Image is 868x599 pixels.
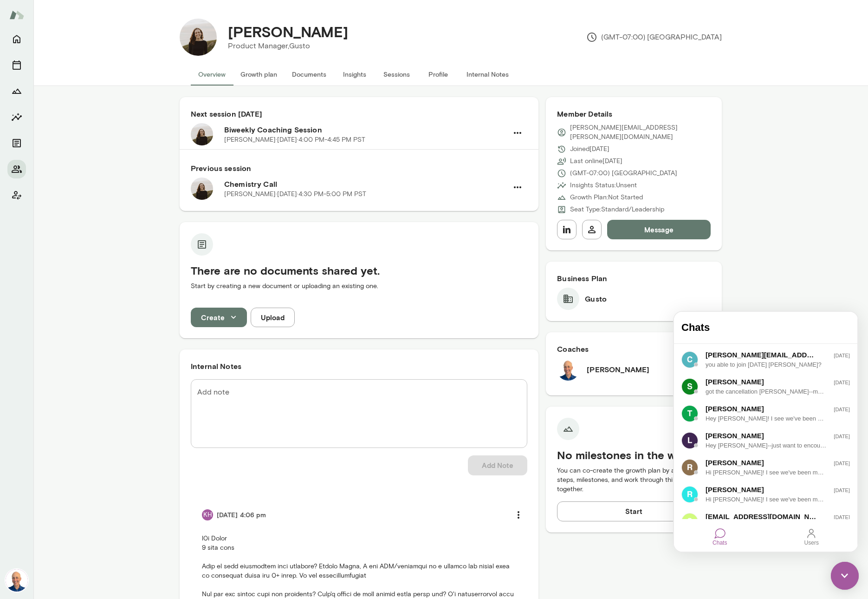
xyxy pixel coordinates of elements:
[32,119,143,129] div: [PERSON_NAME]
[334,63,376,86] button: Insights
[32,200,143,210] div: [EMAIL_ADDRESS][DOMAIN_NAME]
[191,263,527,278] h5: There are no documents shared yet.
[202,509,213,520] div: KH
[180,19,217,56] img: Sarah Jacobson
[224,178,508,190] h6: Chemistry Call
[130,227,145,234] div: Users
[570,123,711,142] p: [PERSON_NAME][EMAIL_ADDRESS][PERSON_NAME][DOMAIN_NAME]
[143,203,176,208] span: [DATE]
[7,120,24,137] img: data:image/png;base64,iVBORw0KGgoAAAANSUhEUgAAAMgAAADICAYAAACtWK6eAAAAAXNSR0IArs4c6QAABr1JREFUeF7...
[557,108,711,119] h6: Member Details
[586,32,722,43] p: (GMT-07:00) [GEOGRAPHIC_DATA]
[143,176,176,181] span: [DATE]
[557,343,711,355] h6: Coaches
[417,63,459,86] button: Profile
[509,505,528,525] button: more
[32,183,153,192] div: Hi [PERSON_NAME]! I see we've been matched to have a chemistry call! You can use this link to boo...
[132,216,143,227] div: Users
[191,163,527,174] h6: Previous session
[7,174,24,191] img: data:image/png;base64,iVBORw0KGgoAAAANSUhEUgAAAMgAAADICAYAAACtWK6eAAAAAXNSR0IArs4c6QAACvtJREFUeF7...
[224,124,508,135] h6: Biweekly Coaching Session
[376,63,417,86] button: Sessions
[557,273,711,284] h6: Business Plan
[191,361,527,372] h6: Internal Notes
[285,63,334,86] button: Documents
[7,39,24,56] img: data:image/png;base64,iVBORw0KGgoAAAANSUhEUgAAAMgAAADICAYAAACtWK6eAAAAAXNSR0IArs4c6QAADqFJREFUeF7...
[7,93,24,110] img: data:image/png;base64,iVBORw0KGgoAAAANSUhEUgAAAMgAAADICAYAAACtWK6eAAAAAXNSR0IArs4c6QAABulJREFUeF7...
[143,41,176,46] span: [DATE]
[9,6,24,24] img: Mento
[7,186,26,204] button: Client app
[191,108,527,119] h6: Next session [DATE]
[557,358,579,381] img: Mark Lazen
[7,82,26,100] button: Growth Plan
[557,466,711,494] p: You can co-create the growth plan by adding steps, milestones, and work through things together.
[570,157,622,166] p: Last online [DATE]
[32,92,143,102] div: [PERSON_NAME]
[7,147,24,164] img: data:image/png;base64,iVBORw0KGgoAAAANSUhEUgAAAMgAAADICAYAAACtWK6eAAAAAXNSR0IArs4c6QAAC2dJREFUeF7...
[570,181,637,190] p: Insights Status: Unsent
[570,145,609,154] p: Joined [DATE]
[7,66,24,83] img: data:image/png;base64,iVBORw0KGgoAAAANSUhEUgAAAMgAAADICAYAAACtWK6eAAAAAXNSR0IArs4c6QAAD9ZJREFUeF7...
[7,10,176,22] h4: Chats
[557,448,711,462] h5: No milestones in the works
[570,169,677,178] p: (GMT-07:00) [GEOGRAPHIC_DATA]
[32,38,143,48] div: [PERSON_NAME][EMAIL_ADDRESS][PERSON_NAME][DOMAIN_NAME]
[32,173,143,183] div: [PERSON_NAME]
[570,205,664,214] p: Seat Type: Standard/Leadership
[143,68,176,73] span: [DATE]
[7,160,26,178] button: Members
[191,63,233,86] button: Overview
[217,510,266,520] h6: [DATE] 4:06 pm
[585,293,607,304] h6: Gusto
[32,102,153,112] div: Hey [PERSON_NAME]! I see we've been matched to have a chemistry call for coaching. Here's the lin...
[191,282,527,291] p: Start by creating a new document or uploading an existing one.
[39,227,53,234] div: Chats
[251,308,295,327] button: Upload
[32,65,143,75] div: [PERSON_NAME]
[32,75,153,85] div: got the cancellation [PERSON_NAME]--my schedule is pretty blocked out next week but let me know a...
[32,146,143,156] div: [PERSON_NAME]
[143,95,176,100] span: [DATE]
[607,220,711,239] button: Message
[143,149,176,154] span: [DATE]
[6,569,28,592] img: Mark Lazen
[459,63,516,86] button: Internal Notes
[32,48,153,58] div: you able to join [DATE] [PERSON_NAME]?
[32,129,153,138] div: Hey [PERSON_NAME]--just want to encourage you to book some time to meet--I look forward to gettin...
[40,216,52,227] div: Chats
[143,122,176,127] span: [DATE]
[228,40,348,52] p: Product Manager, Gusto
[224,190,366,199] p: [PERSON_NAME] · [DATE] · 4:30 PM-5:00 PM PST
[7,108,26,126] button: Insights
[191,308,247,327] button: Create
[7,56,26,74] button: Sessions
[7,134,26,152] button: Documents
[228,23,348,40] h4: [PERSON_NAME]
[587,364,649,375] h6: [PERSON_NAME]
[32,156,153,165] div: Hi [PERSON_NAME]! I see we've been matched to have a chemistry call--you can use the link to book...
[224,135,365,145] p: [PERSON_NAME] · [DATE] · 4:00 PM-4:45 PM PST
[557,501,711,521] button: Start
[7,30,26,48] button: Home
[233,63,285,86] button: Growth plan
[7,201,24,218] img: data:image/png;base64,iVBORw0KGgoAAAANSUhEUgAAAMgAAADICAYAAACtWK6eAAAAAXNSR0IArs4c6QAADpJJREFUeF7...
[570,193,643,202] p: Growth Plan: Not Started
